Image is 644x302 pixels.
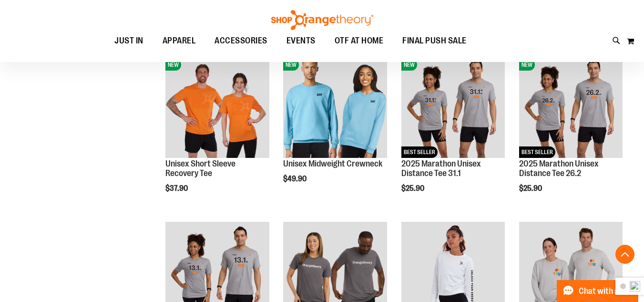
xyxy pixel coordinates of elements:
div: product [514,50,627,217]
span: $25.90 [401,184,426,193]
a: 2025 Marathon Unisex Distance Tee 31.1 [401,159,481,178]
span: EVENTS [286,30,316,52]
img: 2025 Marathon Unisex Distance Tee 26.2 [519,54,623,158]
span: NEW [165,59,181,71]
a: Unisex Midweight Crewneck [283,159,382,168]
span: NEW [519,59,535,71]
a: 2025 Marathon Unisex Distance Tee 31.1NEWBEST SELLER [401,54,505,159]
img: Shop Orangetheory [270,10,375,30]
span: OTF AT HOME [335,30,384,52]
a: Unisex Short Sleeve Recovery Tee [165,159,235,178]
img: Unisex Midweight Crewneck [283,54,387,158]
span: $49.90 [283,175,308,183]
a: FINAL PUSH SALE [393,30,476,52]
div: product [161,50,274,217]
a: Unisex Short Sleeve Recovery TeeNEW [165,54,269,159]
div: product [278,50,391,208]
span: FINAL PUSH SALE [402,30,467,52]
span: NEW [401,59,417,71]
span: ACCESSORIES [215,30,267,52]
div: product [397,50,510,217]
span: APPAREL [163,30,196,52]
a: ACCESSORIES [205,30,277,52]
span: $37.90 [165,184,189,193]
span: Chat with an Expert [579,287,633,296]
img: Unisex Short Sleeve Recovery Tee [165,54,269,158]
a: APPAREL [153,30,205,52]
span: NEW [283,59,299,71]
span: BEST SELLER [519,146,555,158]
span: JUST IN [114,30,143,52]
a: Unisex Midweight CrewneckNEW [283,54,387,159]
a: 2025 Marathon Unisex Distance Tee 26.2NEWBEST SELLER [519,54,623,159]
button: Chat with an Expert [557,280,639,302]
span: BEST SELLER [401,146,438,158]
img: 2025 Marathon Unisex Distance Tee 31.1 [401,54,505,158]
a: EVENTS [277,30,325,52]
a: 2025 Marathon Unisex Distance Tee 26.2 [519,159,599,178]
a: JUST IN [105,30,153,52]
button: Back To Top [615,245,634,264]
a: OTF AT HOME [325,30,393,52]
span: $25.90 [519,184,543,193]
